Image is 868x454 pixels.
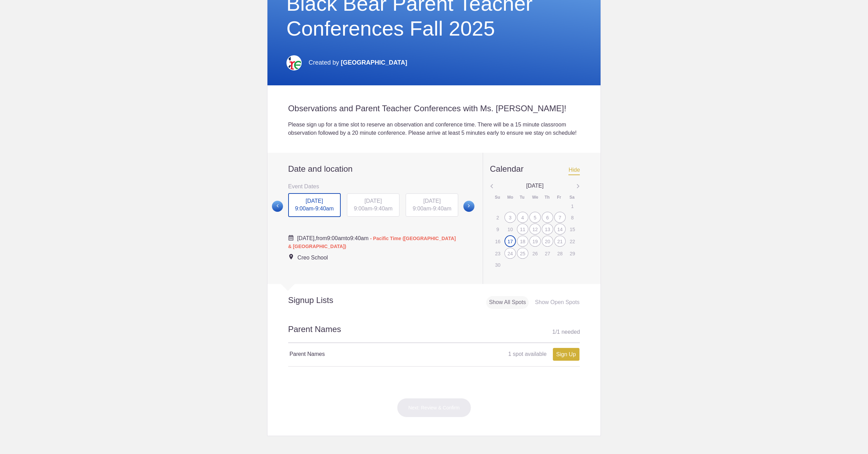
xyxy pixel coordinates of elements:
div: 20 [542,236,553,247]
div: Th [545,195,550,200]
div: 9 [492,224,503,234]
div: 10 [504,224,516,234]
div: - [406,193,458,217]
button: [DATE] 9:00am-9:40am [288,193,341,218]
div: Tu [520,195,525,200]
h2: Observations and Parent Teacher Conferences with Ms. [PERSON_NAME]! [288,103,580,114]
h2: Signup Lists [267,295,379,305]
span: - Pacific Time ([GEOGRAPHIC_DATA] & [GEOGRAPHIC_DATA]) [288,236,456,249]
div: 24 [504,248,516,259]
div: 13 [542,224,553,235]
span: [DATE] [365,198,382,204]
div: 12 [529,224,541,235]
img: Event location [289,254,293,259]
h2: Date and location [288,164,459,174]
a: Sign Up [553,348,579,361]
div: 19 [529,236,541,247]
div: Please sign up for a time slot to reserve an observation and conference time. There will be a 15 ... [288,121,580,137]
div: 7 [554,212,566,223]
span: / [555,329,557,335]
div: 21 [554,236,566,247]
div: 16 [492,236,503,246]
div: 5 [529,212,541,223]
h3: Event Dates [288,181,459,191]
span: 9:00am [354,206,372,211]
img: Creo [286,55,302,70]
div: 18 [517,236,528,247]
span: 9:40am [350,235,368,241]
img: Cal purple [288,235,294,240]
div: 26 [529,248,541,258]
div: 29 [567,248,578,258]
span: 9:40am [374,206,393,211]
button: [DATE] 9:00am-9:40am [405,193,459,217]
img: Angle left gray [490,182,493,191]
img: Angle left gray [576,182,580,191]
span: Creo School [298,255,328,261]
div: Sa [569,195,575,200]
span: [DATE] [423,198,441,204]
p: Created by [309,55,407,70]
div: 1 1 needed [552,327,580,337]
span: [DATE] [306,198,323,204]
button: Next: Review & Confirm [397,398,471,417]
span: 9:40am [433,206,451,211]
span: Hide [568,167,580,175]
span: [GEOGRAPHIC_DATA] [341,59,407,66]
span: from to [288,235,456,249]
div: 8 [567,212,578,223]
div: Show All Spots [486,296,529,309]
span: [DATE] [526,183,544,189]
h2: Parent Names [288,323,580,343]
div: 14 [554,224,566,235]
div: - [288,193,341,217]
span: 9:40am [315,206,333,211]
span: 9:00am [413,206,431,211]
span: 1 spot available [508,351,547,357]
div: 25 [517,248,528,259]
div: Fr [557,195,563,200]
div: - [347,193,399,217]
div: 17 [504,235,516,247]
div: Su [495,195,500,200]
div: 15 [567,224,578,234]
span: 9:00am [295,206,313,211]
div: Calendar [490,164,523,174]
span: [DATE], [297,235,316,241]
div: 28 [554,248,566,258]
div: 11 [517,224,528,235]
div: 27 [542,248,553,258]
div: 23 [492,248,503,258]
div: 4 [517,212,528,223]
div: 30 [492,259,503,270]
div: 1 [567,201,578,211]
div: Show Open Spots [532,296,582,309]
div: 2 [492,212,503,223]
div: We [532,195,538,200]
div: Mo [507,195,513,200]
h4: Parent Names [290,350,434,358]
div: 22 [567,236,578,246]
div: 3 [504,212,516,223]
div: 6 [542,212,553,223]
span: 9:00am [327,235,345,241]
button: [DATE] 9:00am-9:40am [347,193,400,217]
